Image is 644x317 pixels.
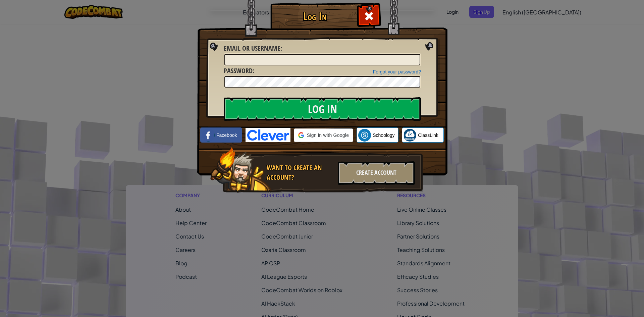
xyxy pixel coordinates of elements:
[267,163,334,182] div: Want to create an account?
[202,129,215,142] img: facebook_small.png
[418,132,438,139] span: ClassLink
[224,66,253,75] span: Password
[338,161,415,185] div: Create Account
[373,69,421,74] a: Forgot your password?
[224,66,254,76] label: :
[216,132,237,139] span: Facebook
[246,128,290,142] img: clever-logo-blue.png
[294,128,353,142] div: Sign in with Google
[358,129,371,142] img: schoology.png
[404,129,416,142] img: classlink-logo-small.png
[373,132,394,139] span: Schoology
[224,97,421,121] input: Log In
[272,10,358,22] h1: Log In
[224,44,280,53] span: Email or Username
[224,44,282,53] label: :
[307,132,349,139] span: Sign in with Google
